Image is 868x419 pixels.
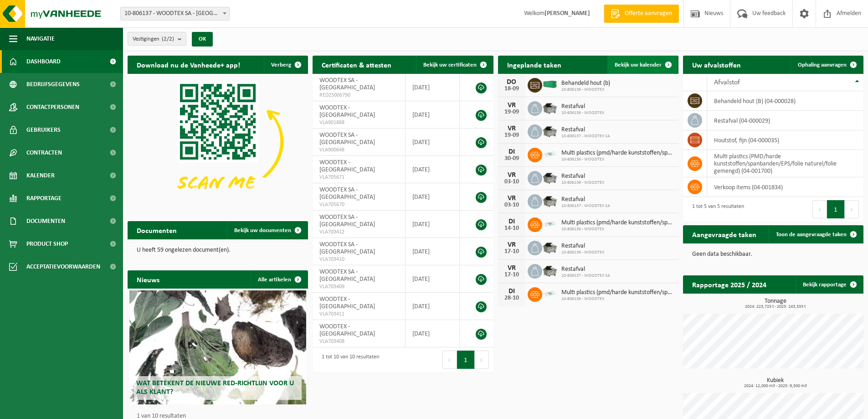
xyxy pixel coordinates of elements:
[683,275,776,293] h2: Rapportage 2025 / 2024
[561,243,604,250] span: Restafval
[542,146,558,162] img: LP-SK-00500-LPE-16
[319,241,375,255] span: WOODTEX SA - [GEOGRAPHIC_DATA]
[561,180,604,186] span: 10-806136 - WOODTEX
[688,199,744,219] div: 1 tot 5 van 5 resultaten
[503,264,521,272] div: VR
[542,123,558,139] img: WB-5000-GAL-GY-01
[227,221,307,239] a: Bekijk uw documenten
[503,132,521,139] div: 19-09
[542,239,558,255] img: WB-5000-GAL-GY-01
[319,283,398,290] span: VLA703409
[120,7,230,21] span: 10-806137 - WOODTEX SA - WILRIJK
[622,9,674,18] span: Offerte aanvragen
[26,96,79,119] span: Contactpersonen
[442,351,457,369] button: Previous
[406,320,460,347] td: [DATE]
[406,238,460,265] td: [DATE]
[503,248,521,255] div: 17-10
[845,200,859,218] button: Next
[406,129,460,156] td: [DATE]
[542,216,558,232] img: LP-SK-00500-LPE-16
[319,119,398,126] span: VLA901888
[561,196,610,203] span: Restafval
[561,289,674,296] span: Multi plastics (pmd/harde kunststoffen/spanbanden/eps/folie naturel/folie gemeng...
[561,273,610,279] span: 10-806137 - WOODTEX SA
[503,225,521,232] div: 14-10
[319,146,398,154] span: VLA900648
[319,214,375,228] span: WOODTEX SA - [GEOGRAPHIC_DATA]
[503,155,521,162] div: 30-09
[544,10,590,17] strong: [PERSON_NAME]
[26,119,61,141] span: Gebruikers
[319,201,398,208] span: VLA705670
[798,62,847,68] span: Ophaling aanvragen
[271,62,291,68] span: Verberg
[561,103,604,110] span: Restafval
[313,56,401,73] h2: Certificaten & attesten
[26,255,100,278] span: Acceptatievoorwaarden
[561,250,604,255] span: 10-806136 - WOODTEX
[406,265,460,293] td: [DATE]
[26,141,62,164] span: Contracten
[26,73,80,96] span: Bedrijfsgegevens
[423,62,477,68] span: Bekijk uw certificaten
[319,256,398,263] span: VLA703410
[319,92,398,99] span: RED25006790
[542,193,558,208] img: WB-5000-GAL-GY-01
[688,298,863,309] h3: Tonnage
[503,288,521,295] div: DI
[827,200,845,218] button: 1
[561,87,610,93] span: 10-806136 - WOODTEX
[707,111,863,130] td: restafval (04-000029)
[561,266,610,273] span: Restafval
[707,177,863,197] td: verkoop items (04-001834)
[319,104,375,119] span: WOODTEX - [GEOGRAPHIC_DATA]
[503,295,521,301] div: 28-10
[503,109,521,115] div: 19-09
[692,251,854,258] p: Geen data beschikbaar.
[561,203,610,209] span: 10-806137 - WOODTEX SA
[542,80,558,88] img: HK-XC-40-GN-00
[498,56,570,73] h2: Ingeplande taken
[503,218,521,225] div: DI
[688,378,863,388] h3: Kubiek
[26,187,62,210] span: Rapportage
[503,272,521,278] div: 17-10
[561,126,610,134] span: Restafval
[812,200,827,218] button: Previous
[128,74,308,209] img: Download de VHEPlus App
[503,148,521,155] div: DI
[319,132,375,146] span: WOODTEX SA - [GEOGRAPHIC_DATA]
[503,86,521,92] div: 18-09
[416,56,493,74] a: Bekijk uw certificaten
[26,233,68,255] span: Product Shop
[503,195,521,202] div: VR
[136,380,294,396] span: Wat betekent de nieuwe RED-richtlijn voor u als klant?
[615,62,662,68] span: Bekijk uw kalender
[503,241,521,248] div: VR
[133,32,174,46] span: Vestigingen
[128,56,249,73] h2: Download nu de Vanheede+ app!
[503,78,521,86] div: DO
[137,247,299,253] p: U heeft 59 ongelezen document(en).
[707,130,863,150] td: houtstof, fijn (04-000035)
[561,227,674,232] span: 10-806136 - WOODTEX
[234,228,291,233] span: Bekijk uw documenten
[26,164,55,187] span: Kalender
[251,270,307,289] a: Alle artikelen
[406,293,460,320] td: [DATE]
[26,210,65,233] span: Documenten
[542,286,558,301] img: LP-SK-00500-LPE-16
[319,338,398,345] span: VLA703408
[604,5,679,23] a: Offerte aanvragen
[319,77,375,91] span: WOODTEX SA - [GEOGRAPHIC_DATA]
[319,310,398,318] span: VLA703411
[561,150,674,157] span: Multi plastics (pmd/harde kunststoffen/spanbanden/eps/folie naturel/folie gemeng...
[503,102,521,109] div: VR
[688,384,863,388] span: 2024: 12,000 m3 - 2025: 9,500 m3
[475,351,489,369] button: Next
[319,323,375,337] span: WOODTEX - [GEOGRAPHIC_DATA]
[319,186,375,201] span: WOODTEX SA - [GEOGRAPHIC_DATA]
[129,290,306,404] a: Wat betekent de nieuwe RED-richtlijn voor u als klant?
[128,221,186,239] h2: Documenten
